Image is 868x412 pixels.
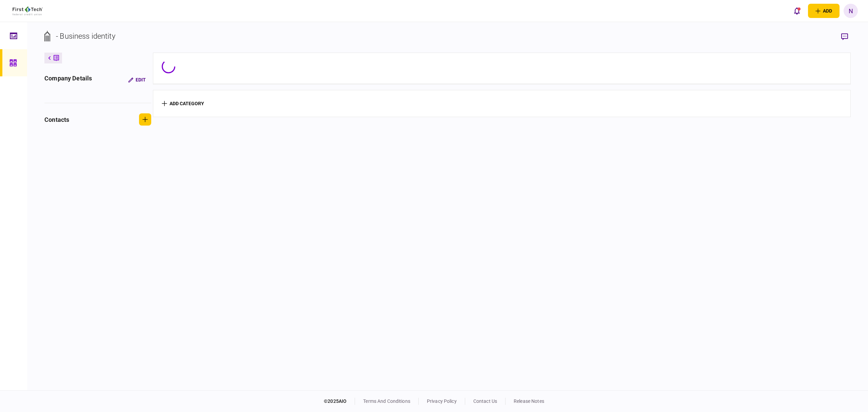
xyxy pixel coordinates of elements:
[123,74,151,86] button: Edit
[44,115,69,124] div: contacts
[44,74,92,86] div: company details
[324,398,355,405] div: © 2025 AIO
[427,398,457,404] a: privacy policy
[56,31,115,42] div: - Business identity
[514,398,544,404] a: release notes
[363,398,410,404] a: terms and conditions
[162,101,204,106] button: add category
[473,398,497,404] a: contact us
[808,4,840,18] button: open adding identity options
[844,4,858,18] button: N
[790,4,804,18] button: open notifications list
[13,6,43,15] img: client company logo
